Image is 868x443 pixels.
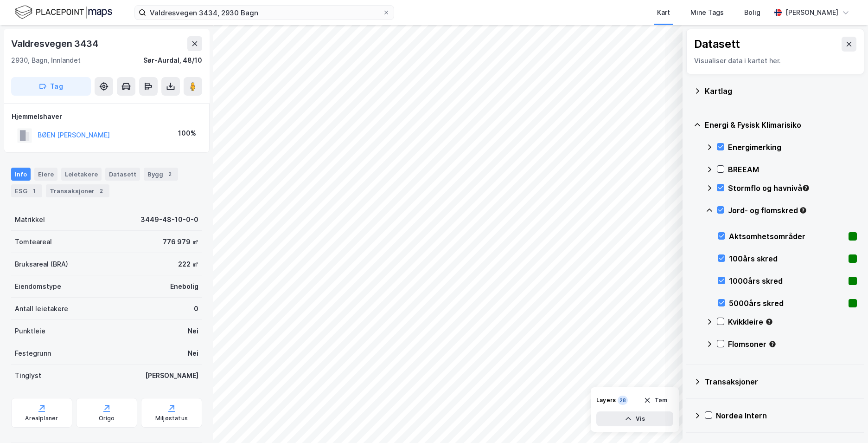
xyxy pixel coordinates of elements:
[799,206,807,215] div: Tooltip anchor
[140,214,198,225] div: 3449-48-10-0-0
[596,411,673,426] button: Vis
[638,393,673,408] button: Tøm
[728,205,857,216] div: Jord- og flomskred
[25,415,58,422] div: Arealplaner
[155,415,188,422] div: Miljøstatus
[165,169,174,179] div: 2
[15,348,51,359] div: Festegrunn
[145,370,198,381] div: [PERSON_NAME]
[690,7,724,18] div: Mine Tags
[99,415,115,422] div: Origo
[15,303,68,314] div: Antall leietakere
[729,231,845,242] div: Aktsomhetsområder
[146,6,383,20] input: Søk på adresse, matrikkel, gårdeiere, leietakere eller personer
[61,168,102,181] div: Leietakere
[765,318,773,326] div: Tooltip anchor
[705,376,857,387] div: Transaksjoner
[11,77,91,96] button: Tag
[729,253,845,264] div: 100års skred
[34,168,57,181] div: Eiere
[596,397,616,404] div: Layers
[163,236,198,248] div: 776 979 ㎡
[729,298,845,309] div: 5000års skred
[194,303,198,314] div: 0
[716,410,857,421] div: Nordea Intern
[728,316,857,327] div: Kvikkleire
[29,186,38,195] div: 1
[802,184,810,192] div: Tooltip anchor
[12,111,202,122] div: Hjemmelshaver
[46,184,109,197] div: Transaksjoner
[188,348,198,359] div: Nei
[729,275,845,287] div: 1000års skred
[728,339,857,350] div: Flomsoner
[744,7,760,18] div: Bolig
[15,4,112,20] img: logo.f888ab2527a4732fd821a326f86c7f29.svg
[178,259,198,270] div: 222 ㎡
[657,7,670,18] div: Kart
[694,37,740,52] div: Datasett
[144,168,178,181] div: Bygg
[785,7,838,18] div: [PERSON_NAME]
[188,326,198,337] div: Nei
[143,55,202,66] div: Sør-Aurdal, 48/10
[11,168,31,181] div: Info
[705,85,857,97] div: Kartlag
[11,55,81,66] div: 2930, Bagn, Innlandet
[15,236,52,248] div: Tomteareal
[105,168,140,181] div: Datasett
[15,370,41,381] div: Tinglyst
[728,164,857,175] div: BREEAM
[618,396,628,405] div: 28
[822,398,868,443] iframe: Chat Widget
[11,36,100,51] div: Valdresvegen 3434
[15,259,68,270] div: Bruksareal (BRA)
[178,128,196,139] div: 100%
[96,186,106,195] div: 2
[15,326,45,337] div: Punktleie
[11,184,42,197] div: ESG
[170,281,198,292] div: Enebolig
[768,340,777,348] div: Tooltip anchor
[728,182,857,194] div: Stormflo og havnivå
[15,281,61,292] div: Eiendomstype
[705,119,857,130] div: Energi & Fysisk Klimarisiko
[728,142,857,153] div: Energimerking
[694,55,856,66] div: Visualiser data i kartet her.
[15,214,45,225] div: Matrikkel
